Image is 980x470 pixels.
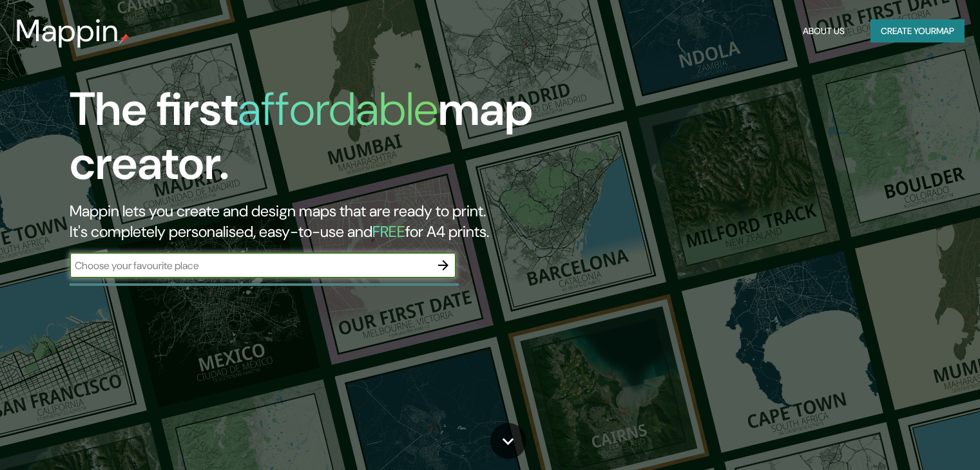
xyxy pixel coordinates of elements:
iframe: Help widget launcher [865,420,966,456]
h3: Mappin [15,13,119,49]
h2: Mappin lets you create and design maps that are ready to print. It's completely personalised, eas... [70,201,560,242]
h5: FREE [372,221,405,241]
button: About Us [798,19,850,43]
h1: The first map creator. [70,82,560,201]
h1: affordable [238,79,438,139]
img: mappin-pin [119,33,130,44]
button: Create yourmap [870,19,965,43]
input: Choose your favourite place [70,258,430,273]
